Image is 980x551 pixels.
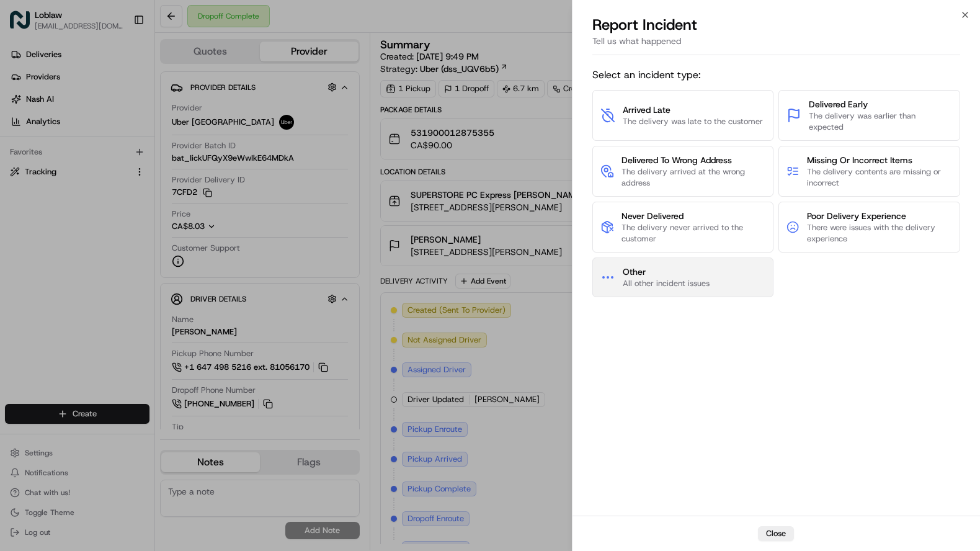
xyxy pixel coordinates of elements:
[807,222,952,244] span: There were issues with the delivery experience
[621,154,765,166] span: Delivered To Wrong Address
[621,210,766,222] span: Never Delivered
[623,104,763,116] span: Arrived Late
[807,166,952,189] span: The delivery contents are missing or incorrect
[87,68,150,78] a: Powered byPylon
[778,202,960,253] button: Poor Delivery ExperienceThere were issues with the delivery experience
[621,222,766,244] span: The delivery never arrived to the customer
[592,202,774,253] button: Never DeliveredThe delivery never arrived to the customer
[592,35,960,55] div: Tell us what happened
[592,15,697,35] p: Report Incident
[621,166,765,189] span: The delivery arrived at the wrong address
[807,154,952,166] span: Missing Or Incorrect Items
[592,258,774,297] button: OtherAll other incident issues
[758,526,794,541] button: Close
[807,210,952,222] span: Poor Delivery Experience
[623,116,763,127] span: The delivery was late to the customer
[592,90,774,141] button: Arrived LateThe delivery was late to the customer
[809,110,952,133] span: The delivery was earlier than expected
[592,146,774,197] button: Delivered To Wrong AddressThe delivery arrived at the wrong address
[592,68,960,83] span: Select an incident type:
[778,90,960,141] button: Delivered EarlyThe delivery was earlier than expected
[809,98,952,110] span: Delivered Early
[123,68,150,78] span: Pylon
[623,266,710,278] span: Other
[623,278,710,289] span: All other incident issues
[778,146,960,197] button: Missing Or Incorrect ItemsThe delivery contents are missing or incorrect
